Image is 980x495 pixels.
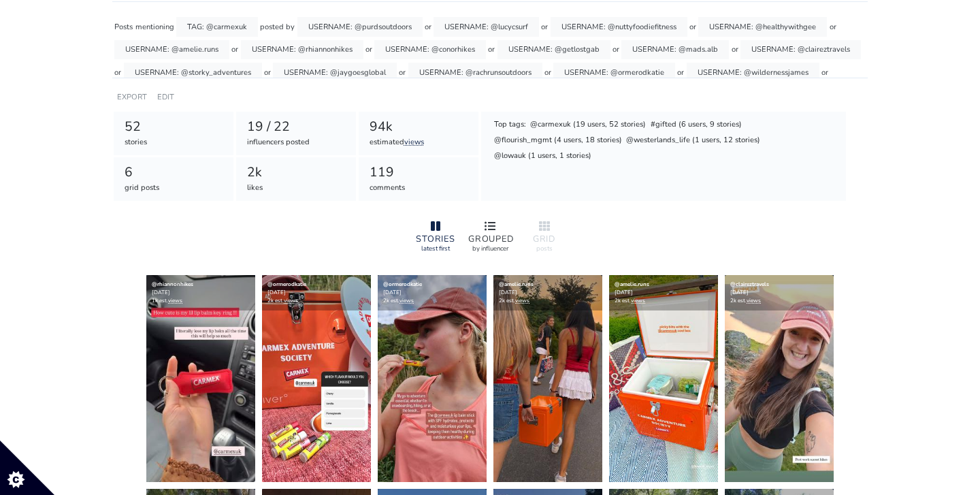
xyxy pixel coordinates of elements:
[399,63,406,82] div: or
[260,17,284,37] div: posted
[114,17,133,37] div: Posts
[157,92,174,102] a: EDIT
[408,63,542,82] div: USERNAME: @rachrunsoutdoors
[247,163,346,182] div: 2k
[541,17,548,37] div: or
[404,137,424,147] a: views
[125,117,223,137] div: 52
[286,17,295,37] div: by
[529,118,647,132] div: @carmexuk (19 users, 52 stories)
[383,281,422,288] a: @ormerodkatie
[247,137,346,148] div: influencers posted
[124,63,262,82] div: USERNAME: @storky_adventures
[297,17,423,37] div: USERNAME: @purdsoutdoors
[523,244,566,253] div: posts
[176,17,258,37] div: TAG: @carmexuk
[241,40,363,60] div: USERNAME: @rhiannonhikes
[125,182,223,194] div: grid posts
[374,40,486,60] div: USERNAME: @conorhikes
[399,297,414,304] a: views
[497,40,610,60] div: USERNAME: @getlostgab
[284,297,298,304] a: views
[830,17,836,37] div: or
[114,40,229,60] div: USERNAME: @amelie.runs
[262,275,371,310] div: [DATE] 2k est.
[264,63,271,82] div: or
[615,281,649,288] a: @amelie.runs
[146,275,255,310] div: [DATE] 1k est.
[370,182,468,194] div: comments
[267,281,306,288] a: @ormerodkatie
[493,275,602,310] div: [DATE] 2k est.
[135,17,174,37] div: mentioning
[649,118,742,132] div: #gifted (6 users, 9 stories)
[523,235,566,244] div: GRID
[125,163,223,182] div: 6
[125,137,223,148] div: stories
[625,134,762,148] div: @westerlands_life (1 users, 12 stories)
[493,150,592,163] div: @lowauk (1 users, 1 stories)
[732,40,738,60] div: or
[365,40,372,60] div: or
[231,40,238,60] div: or
[609,275,718,310] div: [DATE] 2k est.
[689,17,696,37] div: or
[488,40,495,60] div: or
[725,275,834,310] div: [DATE] 2k est.
[553,63,675,82] div: USERNAME: @ormerodkatie
[425,17,431,37] div: or
[621,40,729,60] div: USERNAME: @mads.alb
[698,17,827,37] div: USERNAME: @healthywithgee
[152,281,193,288] a: @rhiannonhikes
[730,281,769,288] a: @claireztravels
[677,63,684,82] div: or
[468,244,512,253] div: by influencer
[434,17,539,37] div: USERNAME: @lucycsurf
[821,63,828,82] div: or
[499,281,534,288] a: @amelie.runs
[544,63,551,82] div: or
[247,182,346,194] div: likes
[117,92,147,102] a: EXPORT
[114,63,121,82] div: or
[740,40,861,60] div: USERNAME: @claireztravels
[414,235,457,244] div: STORIES
[168,297,182,304] a: views
[370,137,468,148] div: estimated
[687,63,819,82] div: USERNAME: @wildernessjames
[493,118,527,132] div: Top tags:
[551,17,687,37] div: USERNAME: @nuttyfoodiefitness
[378,275,487,310] div: [DATE] 2k est.
[370,163,468,182] div: 119
[612,40,619,60] div: or
[631,297,645,304] a: views
[515,297,529,304] a: views
[370,117,468,137] div: 94k
[468,235,512,244] div: GROUPED
[493,134,623,148] div: @flourish_mgmt (4 users, 18 stories)
[747,297,761,304] a: views
[247,117,346,137] div: 19 / 22
[273,63,397,82] div: USERNAME: @jaygoesglobal
[414,244,457,253] div: latest first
